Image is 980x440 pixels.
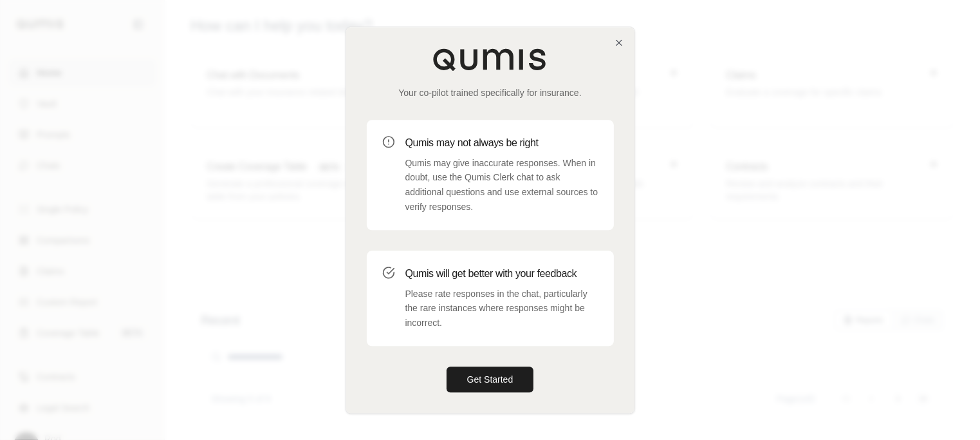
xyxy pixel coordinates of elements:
[432,48,548,71] img: Qumis Logo
[367,86,614,99] p: Your co-pilot trained specifically for insurance.
[405,287,598,330] p: Please rate responses in the chat, particularly the rare instances where responses might be incor...
[405,135,598,151] h3: Qumis may not always be right
[405,156,598,215] p: Qumis may give inaccurate responses. When in doubt, use the Qumis Clerk chat to ask additional qu...
[447,367,534,392] button: Get Started
[405,266,598,282] h3: Qumis will get better with your feedback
